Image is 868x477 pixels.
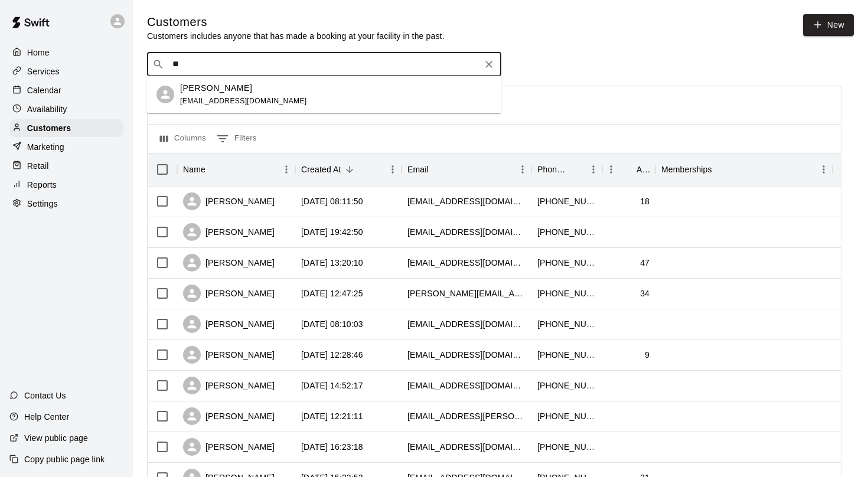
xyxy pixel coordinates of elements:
[147,53,501,76] div: Search customers by name or email
[407,441,526,453] div: jackievoorhees@gmail.com
[183,223,275,241] div: [PERSON_NAME]
[585,161,602,178] button: Menu
[183,254,275,272] div: [PERSON_NAME]
[177,153,295,186] div: Name
[407,287,526,299] div: jose.simbol@gmail.com
[637,153,650,186] div: Age
[301,318,363,330] div: 2025-08-18 08:10:03
[9,44,123,61] a: Home
[147,14,445,30] h5: Customers
[27,103,67,115] p: Availability
[24,411,69,423] p: Help Center
[481,56,497,73] button: Clear
[341,161,358,178] button: Sort
[537,153,568,186] div: Phone Number
[537,441,596,453] div: +17145987923
[24,390,66,401] p: Contact Us
[531,153,602,186] div: Phone Number
[568,161,585,178] button: Sort
[9,81,123,99] a: Calendar
[183,438,275,456] div: [PERSON_NAME]
[9,138,123,156] a: Marketing
[278,161,295,178] button: Menu
[537,226,596,238] div: +16199166268
[9,119,123,137] a: Customers
[407,257,526,269] div: louierojasjr@icloud.com
[9,176,123,194] a: Reports
[407,410,526,422] div: kutkowski.carissa@gmail.com
[640,257,650,269] div: 47
[180,82,252,94] p: [PERSON_NAME]
[27,179,57,191] p: Reports
[407,226,526,238] div: rickymetivier@yahoo.com
[537,195,596,207] div: +17603303650
[661,153,712,186] div: Memberships
[407,153,429,186] div: Email
[183,407,275,425] div: [PERSON_NAME]
[514,161,531,178] button: Menu
[183,315,275,333] div: [PERSON_NAME]
[183,377,275,394] div: [PERSON_NAME]
[429,161,445,178] button: Sort
[27,84,61,96] p: Calendar
[27,160,49,172] p: Retail
[620,161,637,178] button: Sort
[27,198,58,210] p: Settings
[645,349,650,361] div: 9
[214,129,260,148] button: Show filters
[640,195,650,207] div: 18
[301,153,341,186] div: Created At
[712,161,729,178] button: Sort
[27,122,71,134] p: Customers
[27,47,50,58] p: Home
[602,161,620,178] button: Menu
[24,432,88,444] p: View public page
[537,318,596,330] div: +13233564204
[156,86,174,103] div: Leon Arellano
[537,380,596,391] div: +16266431246
[183,192,275,210] div: [PERSON_NAME]
[537,257,596,269] div: +19094524013
[301,380,363,391] div: 2025-08-16 14:52:17
[9,195,123,213] a: Settings
[180,97,307,105] span: [EMAIL_ADDRESS][DOMAIN_NAME]
[803,14,854,36] a: New
[301,441,363,453] div: 2025-08-14 16:23:18
[27,141,64,153] p: Marketing
[301,257,363,269] div: 2025-08-18 13:20:10
[9,157,123,175] a: Retail
[301,349,363,361] div: 2025-08-17 12:28:46
[537,410,596,422] div: +19097307846
[301,410,363,422] div: 2025-08-15 12:21:11
[655,153,833,186] div: Memberships
[602,153,655,186] div: Age
[183,346,275,364] div: [PERSON_NAME]
[147,30,445,42] p: Customers includes anyone that has made a booking at your facility in the past.
[384,161,402,178] button: Menu
[24,453,105,465] p: Copy public page link
[301,226,363,238] div: 2025-08-18 19:42:50
[537,287,596,299] div: +15628964371
[9,63,123,80] a: Services
[205,161,222,178] button: Sort
[27,66,60,77] p: Services
[407,195,526,207] div: rileymetivier@yahoo.com
[183,285,275,302] div: [PERSON_NAME]
[295,153,402,186] div: Created At
[815,161,833,178] button: Menu
[407,349,526,361] div: justincamacho428@gmail.com
[9,100,123,118] a: Availability
[537,349,596,361] div: +19093728037
[640,287,650,299] div: 34
[407,380,526,391] div: monicabarragan96@yahoo.com
[407,318,526,330] div: stevenmwagner@hotmail.com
